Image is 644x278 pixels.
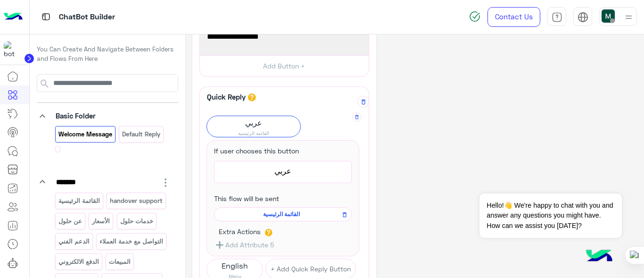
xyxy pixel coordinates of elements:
img: userImage [602,9,615,23]
i: keyboard_arrow_down [37,110,48,122]
img: tab [40,11,52,23]
span: القائمة الرئيسية [207,129,300,137]
p: الدعم الفني [58,236,90,247]
p: القائمة الرئيسية [58,195,100,206]
label: If user chooses this button [214,146,299,156]
span: عربي [218,165,348,177]
img: tab [552,12,562,23]
p: Welcome Message [58,129,113,140]
span: Hello!👋 We're happy to chat with you and answer any questions you might have. How can we assist y... [479,194,621,238]
label: This flow will be sent [214,194,279,203]
a: Contact Us [487,7,540,27]
p: الدفع الالكتروني [58,256,99,267]
img: tab [578,12,588,23]
label: Extra Actions [219,228,260,236]
img: hulul-logo.png [583,240,616,273]
button: Delete Quick Reply Button [352,112,362,122]
div: القائمة الرئيسية [214,207,352,221]
p: خدمات حلول [119,216,154,227]
p: Default reply [122,129,161,140]
p: handover support [109,195,164,206]
span: عربي [207,116,300,129]
button: Delete Quick Reply [357,96,369,108]
button: Remove Flow [339,209,350,220]
img: 114004088273201 [4,41,21,58]
p: المبيعات [108,256,132,267]
span: القائمة الرئيسية [219,210,343,219]
button: Add Attribute 5 [214,239,274,251]
p: عن حلول [58,216,83,227]
i: keyboard_arrow_down [37,176,48,187]
img: profile [623,11,635,23]
a: tab [547,7,566,27]
span: Basic Folder [56,111,96,120]
p: ChatBot Builder [59,11,115,24]
p: التواصل مع خدمة العملاء [99,236,164,247]
span: English [207,259,263,272]
h6: Quick Reply [205,93,248,101]
img: spinner [469,11,480,22]
p: الأسعار [91,216,111,227]
button: Add Button + [200,55,369,76]
img: Logo [4,7,23,27]
div: عربي [206,116,301,137]
p: You Can Create And Navigate Between Folders and Flows From Here [37,45,178,63]
div: عربي [214,161,352,183]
